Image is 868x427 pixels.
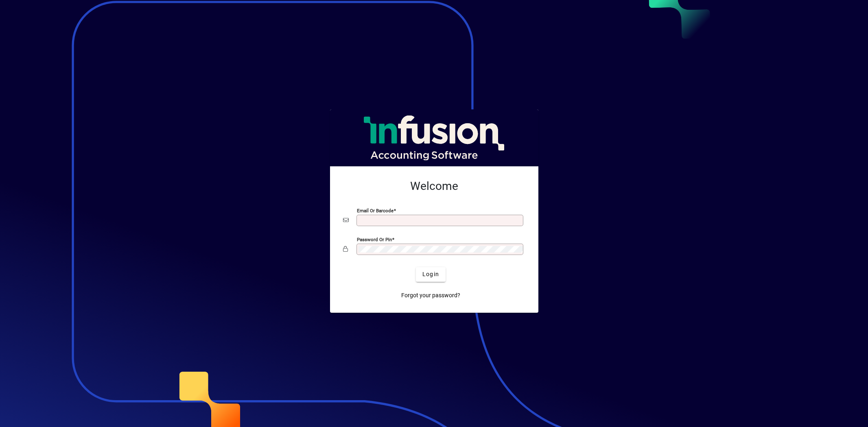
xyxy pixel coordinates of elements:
[401,291,460,300] span: Forgot your password?
[343,179,525,193] h2: Welcome
[357,236,392,242] mat-label: Password or Pin
[398,288,464,303] a: Forgot your password?
[357,207,394,213] mat-label: Email or Barcode
[422,270,439,279] span: Login
[416,267,446,282] button: Login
